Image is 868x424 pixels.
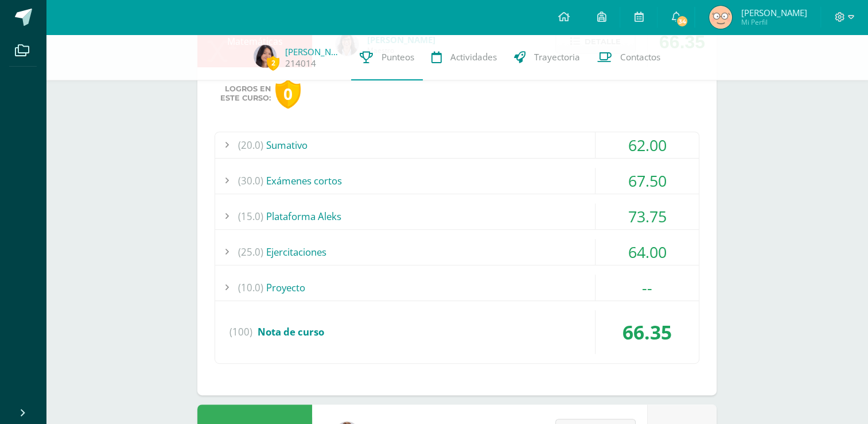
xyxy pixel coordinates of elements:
[215,275,699,300] div: Proyecto
[285,46,342,57] a: [PERSON_NAME]
[254,45,277,68] img: e55739a33b56c2a15e7579238a7df6b6.png
[709,6,732,29] img: fd306861ef862bb41144000d8b4d6f5f.png
[238,203,263,229] span: (15.0)
[238,168,263,194] span: (30.0)
[450,51,497,63] span: Actividades
[215,203,699,229] div: Plataforma Aleks
[595,239,699,265] div: 64.00
[215,239,699,265] div: Ejercitaciones
[595,310,699,354] div: 66.35
[215,168,699,194] div: Exámenes cortos
[595,275,699,300] div: --
[351,34,423,80] a: Punteos
[741,17,807,27] span: Mi Perfil
[275,79,301,109] div: 0
[595,132,699,158] div: 62.00
[423,34,505,80] a: Actividades
[595,203,699,229] div: 73.75
[258,325,324,338] span: Nota de curso
[595,168,699,194] div: 67.50
[215,132,699,158] div: Sumativo
[505,34,589,80] a: Trayectoria
[238,132,263,158] span: (20.0)
[238,239,263,265] span: (25.0)
[229,310,252,354] span: (100)
[676,15,688,28] span: 34
[382,51,414,63] span: Punteos
[238,275,263,300] span: (10.0)
[741,7,807,18] span: [PERSON_NAME]
[534,51,580,63] span: Trayectoria
[267,56,279,70] span: 2
[285,57,316,70] a: 214014
[220,84,271,103] span: Logros en este curso:
[589,34,669,80] a: Contactos
[620,51,660,63] span: Contactos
